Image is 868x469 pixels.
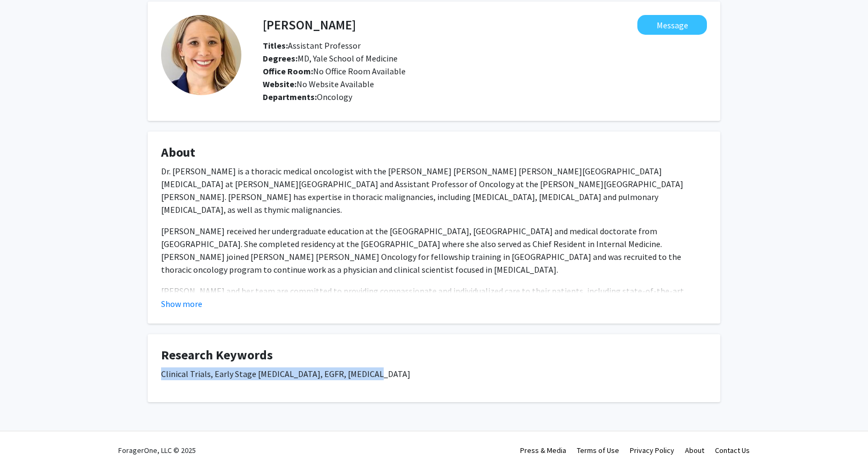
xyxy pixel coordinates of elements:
div: ForagerOne, LLC © 2025 [118,432,196,469]
p: Dr. [PERSON_NAME] is a thoracic medical oncologist with the [PERSON_NAME] [PERSON_NAME] [PERSON_N... [161,165,707,216]
b: Titles: [263,40,288,51]
b: Website: [263,79,296,89]
span: MD, Yale School of Medicine [263,53,398,64]
a: About [685,445,704,455]
span: No Website Available [263,79,374,89]
p: [PERSON_NAME] and her team are committed to providing compassionate and individualized care to th... [161,285,707,336]
h4: Research Keywords [161,348,707,363]
span: Oncology [317,91,352,102]
button: Message Susan Scott [637,15,707,35]
b: Office Room: [263,66,313,76]
h4: About [161,145,707,160]
iframe: Chat [8,421,45,461]
img: Profile Picture [161,15,241,95]
a: Press & Media [520,445,566,455]
b: Departments: [263,91,317,102]
h4: [PERSON_NAME] [263,15,356,35]
button: Show more [161,297,202,310]
a: Contact Us [715,445,750,455]
p: [PERSON_NAME] received her undergraduate education at the [GEOGRAPHIC_DATA], [GEOGRAPHIC_DATA] an... [161,225,707,276]
a: Privacy Policy [630,445,674,455]
b: Degrees: [263,53,298,64]
a: Terms of Use [577,445,619,455]
p: Clinical Trials, Early Stage [MEDICAL_DATA], EGFR, [MEDICAL_DATA] [161,367,707,380]
span: No Office Room Available [263,66,406,76]
span: Assistant Professor [263,40,361,51]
